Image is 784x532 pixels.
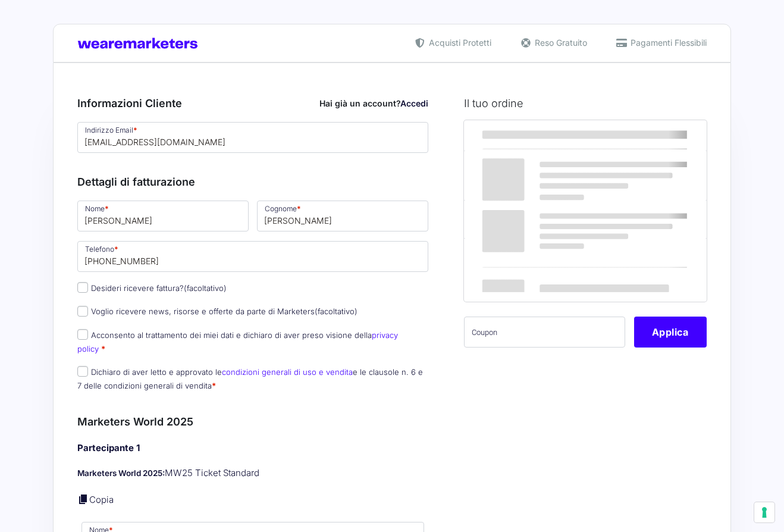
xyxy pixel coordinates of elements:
input: Coupon [464,317,625,348]
span: (facoltativo) [315,306,357,316]
input: Cognome * [257,201,428,231]
button: Applica [634,317,707,348]
label: Dichiaro di aver letto e approvato le e le clausole n. 6 e 7 delle condizioni generali di vendita [77,367,423,390]
h3: Marketers World 2025 [77,414,428,430]
th: Subtotale [612,120,707,151]
span: Pagamenti Flessibili [628,36,707,49]
th: Subtotale [464,201,612,238]
strong: Marketers World 2025: [77,468,165,478]
div: Hai già un account? [319,97,428,109]
input: Nome * [77,201,249,231]
iframe: Customerly Messenger Launcher [10,486,45,521]
h3: Informazioni Cliente [77,95,428,111]
input: Indirizzo Email * [77,122,428,153]
span: (facoltativo) [184,283,227,293]
label: Voglio ricevere news, risorse e offerte da parte di Marketers [77,306,357,316]
input: Telefono * [77,241,428,272]
label: Desideri ricevere fattura? [77,283,227,293]
span: Acquisti Protetti [426,36,491,49]
label: Acconsento al trattamento dei miei dati e dichiaro di aver preso visione della [77,330,398,353]
a: Accedi [400,98,428,108]
input: Acconsento al trattamento dei miei dati e dichiaro di aver preso visione dellaprivacy policy [77,329,88,340]
a: Copia [89,494,114,505]
a: Copia i dettagli dell'acquirente [77,493,89,505]
td: Marketers World 2025 - MW25 Ticket Standard [464,151,612,201]
p: MW25 Ticket Standard [77,467,428,480]
a: condizioni generali di uso e vendita [222,367,353,377]
th: Prodotto [464,120,612,151]
span: Reso Gratuito [532,36,587,49]
input: Voglio ricevere news, risorse e offerte da parte di Marketers(facoltativo) [77,306,88,317]
button: Le tue preferenze relative al consenso per le tecnologie di tracciamento [754,502,774,522]
h4: Partecipante 1 [77,442,428,455]
h3: Il tuo ordine [464,95,707,111]
input: Dichiaro di aver letto e approvato lecondizioni generali di uso e venditae le clausole n. 6 e 7 d... [77,366,88,377]
h3: Dettagli di fatturazione [77,174,428,190]
input: Desideri ricevere fattura?(facoltativo) [77,282,88,293]
th: Totale [464,238,612,302]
